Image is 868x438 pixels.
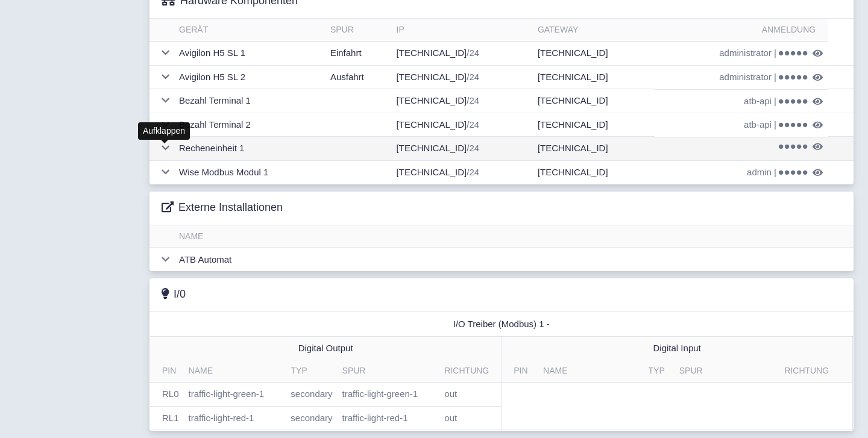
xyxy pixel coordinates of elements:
span: /24 [467,167,479,177]
span: Ausfahrt [330,72,364,82]
td: | [655,42,828,65]
td: Wise Modbus Modul 1 [174,160,325,184]
td: | [655,113,828,137]
th: Name [184,360,286,383]
span: traffic-light-green-1 [189,389,265,399]
span: /24 [467,119,479,130]
th: Richtung [439,360,501,383]
td: Bezahl Terminal 2 [174,113,325,137]
span: traffic-light-red-1 [342,413,408,423]
th: Spur [675,360,780,383]
th: Richtung [779,360,852,383]
td: Avigilon H5 SL 2 [174,65,325,89]
th: Name [538,360,644,383]
th: Name [174,225,854,248]
td: [TECHNICAL_ID] [392,42,533,66]
span: /24 [467,72,479,82]
span: atb-api [744,95,772,108]
span: secondary [291,413,332,423]
span: /24 [467,95,479,105]
td: [TECHNICAL_ID] [392,160,533,184]
td: [TECHNICAL_ID] [392,113,533,137]
th: Typ [286,360,337,383]
td: | [655,160,828,184]
th: Anmeldung [655,19,828,42]
h3: Externe Installationen [162,201,283,214]
td: [TECHNICAL_ID] [392,137,533,161]
span: admin [747,166,772,180]
span: /24 [467,48,479,58]
td: I/O Treiber (Modbus) 1 - [150,313,853,336]
td: [TECHNICAL_ID] [533,113,655,137]
span: administrator [719,46,772,60]
th: Spur [338,360,440,383]
span: secondary [291,389,332,399]
td: out [439,383,501,407]
span: traffic-light-red-1 [189,413,254,423]
td: Digital Output [150,337,501,360]
td: [TECHNICAL_ID] [533,42,655,66]
td: out [439,406,501,430]
span: Einfahrt [330,48,362,58]
th: Spur [325,19,392,42]
div: Aufklappen [138,122,190,140]
th: Pin [502,360,538,383]
td: Recheneinheit 1 [174,137,325,161]
td: | [655,89,828,113]
td: Avigilon H5 SL 1 [174,42,325,66]
td: [TECHNICAL_ID] [533,160,655,184]
td: [TECHNICAL_ID] [392,65,533,89]
span: /24 [467,143,479,153]
span: RL1 [162,413,179,423]
td: Digital Input [502,337,852,360]
th: IP [392,19,533,42]
td: ATB Automat [174,248,854,271]
th: Gateway [533,19,655,42]
span: atb-api [744,118,772,132]
td: [TECHNICAL_ID] [533,65,655,89]
span: administrator [719,70,772,84]
td: [TECHNICAL_ID] [533,137,655,161]
td: Bezahl Terminal 1 [174,89,325,113]
th: Gerät [174,19,325,42]
td: [TECHNICAL_ID] [533,89,655,113]
th: Typ [644,360,675,383]
td: | [655,65,828,89]
span: RL0 [162,389,179,399]
th: Pin [150,360,184,383]
span: traffic-light-green-1 [342,389,418,399]
h3: I/0 [162,288,186,301]
td: [TECHNICAL_ID] [392,89,533,113]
